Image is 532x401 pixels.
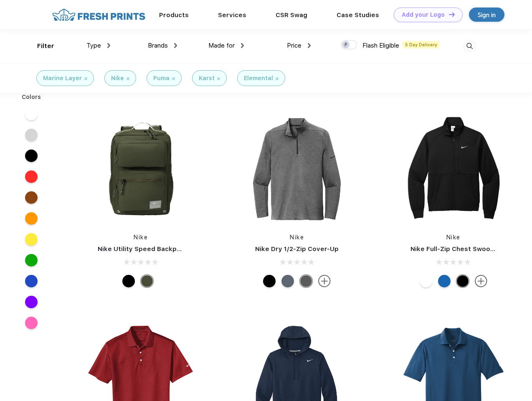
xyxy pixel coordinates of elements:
a: Nike [134,234,148,241]
img: dropdown.png [107,43,110,48]
span: 5 Day Delivery [403,41,440,48]
a: Nike Dry 1/2-Zip Cover-Up [255,245,339,253]
a: Nike [446,234,461,241]
div: Add your Logo [402,11,445,18]
img: filter_cancel.svg [84,77,87,80]
img: DT [449,12,455,17]
a: Nike Utility Speed Backpack [98,245,188,253]
span: Flash Eligible [362,42,399,49]
div: White [420,275,432,287]
div: Colors [15,93,48,102]
div: Black [456,275,469,287]
img: fo%20logo%202.webp [50,8,148,22]
img: filter_cancel.svg [172,77,175,80]
span: Type [86,42,101,49]
div: Elemental [244,74,273,83]
img: func=resize&h=266 [241,114,352,225]
div: Navy Heather [281,275,294,287]
div: Filter [37,41,54,51]
img: filter_cancel.svg [127,77,129,80]
div: Black [263,275,276,287]
a: Services [218,11,246,19]
a: CSR Swag [276,11,307,19]
img: dropdown.png [174,43,177,48]
div: Karst [199,74,215,83]
div: Royal [438,275,451,287]
img: dropdown.png [308,43,311,48]
a: Sign in [469,8,504,22]
img: func=resize&h=266 [398,114,509,225]
a: Nike [290,234,304,241]
a: Products [159,11,189,19]
div: Nike [111,74,124,83]
span: Price [287,42,301,49]
span: Brands [148,42,168,49]
img: filter_cancel.svg [217,77,220,80]
img: more.svg [318,275,331,287]
div: Cargo Khaki [141,275,153,287]
img: desktop_search.svg [463,39,476,53]
div: Puma [153,74,170,83]
a: Nike Full-Zip Chest Swoosh Jacket [410,245,522,253]
div: Marine Layer [43,74,82,83]
img: filter_cancel.svg [276,77,279,80]
span: Made for [208,42,235,49]
div: Black Heather [300,275,312,287]
img: dropdown.png [241,43,244,48]
img: more.svg [475,275,487,287]
div: Black [122,275,135,287]
img: func=resize&h=266 [85,114,196,225]
div: Sign in [478,10,496,20]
